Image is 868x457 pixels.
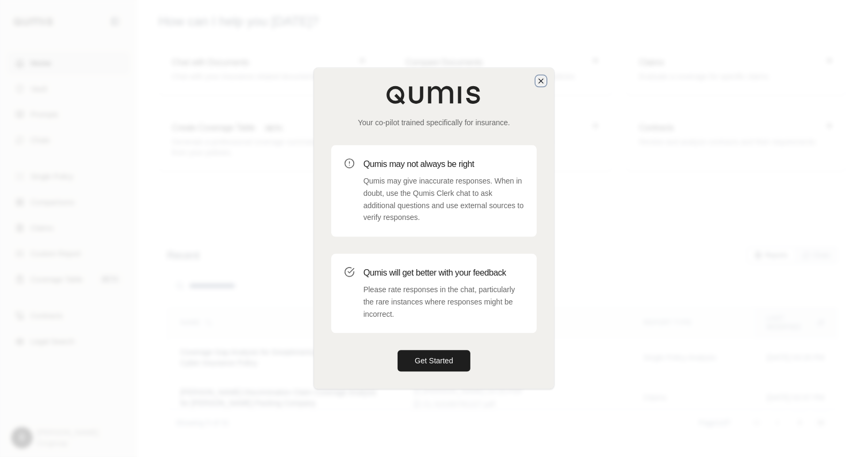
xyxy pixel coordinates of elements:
button: Get Started [398,351,470,372]
p: Qumis may give inaccurate responses. When in doubt, use the Qumis Clerk chat to ask additional qu... [363,175,524,224]
p: Your co-pilot trained specifically for insurance. [331,117,537,128]
p: Please rate responses in the chat, particularly the rare instances where responses might be incor... [363,284,524,320]
h3: Qumis may not always be right [363,158,524,171]
img: Qumis Logo [386,85,482,104]
h3: Qumis will get better with your feedback [363,266,524,279]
